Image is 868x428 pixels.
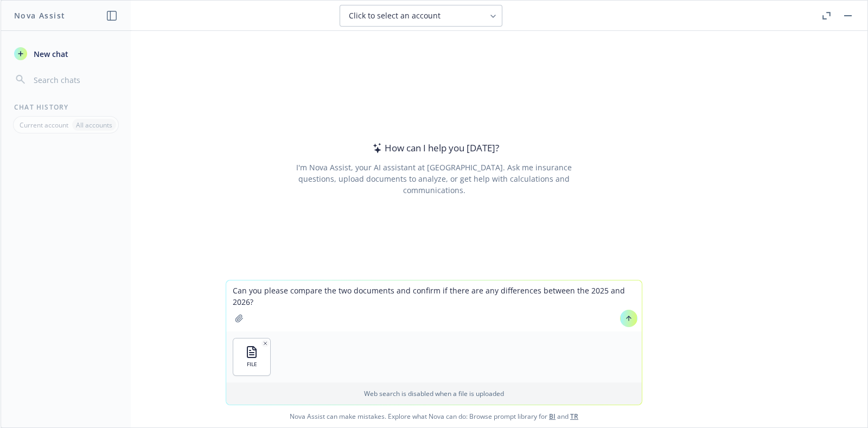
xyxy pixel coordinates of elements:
[340,5,502,27] button: Click to select an account
[281,162,586,196] div: I'm Nova Assist, your AI assistant at [GEOGRAPHIC_DATA]. Ask me insurance questions, upload docum...
[1,103,131,112] div: Chat History
[20,120,68,130] p: Current account
[10,44,122,63] button: New chat
[247,361,257,368] span: FILE
[549,412,556,421] a: BI
[369,141,499,155] div: How can I help you [DATE]?
[31,48,68,60] span: New chat
[31,72,118,87] input: Search chats
[570,412,578,421] a: TR
[76,120,112,130] p: All accounts
[349,10,441,21] span: Click to select an account
[14,10,65,21] h1: Nova Assist
[233,389,635,398] p: Web search is disabled when a file is uploaded
[5,405,863,427] span: Nova Assist can make mistakes. Explore what Nova can do: Browse prompt library for and
[233,338,270,375] button: FILE
[226,280,642,331] textarea: Can you please compare the two documents and confirm if there are any differences between the 202...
